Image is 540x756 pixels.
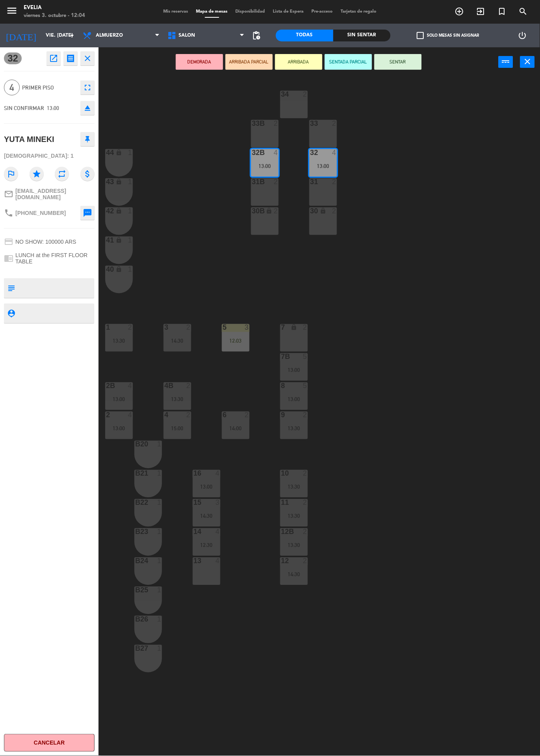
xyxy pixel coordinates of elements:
[216,470,220,477] div: 4
[310,178,311,185] div: 31
[274,120,279,127] div: 2
[135,616,136,623] div: B26
[332,120,337,127] div: 2
[222,338,250,344] div: 12:03
[274,149,279,156] div: 4
[157,528,162,536] div: 1
[332,149,337,156] div: 4
[106,178,106,185] div: 43
[80,167,95,181] i: attach_money
[303,91,308,98] div: 2
[24,12,85,20] div: viernes 3. octubre - 12:04
[186,383,191,390] div: 2
[332,178,337,185] div: 2
[6,5,18,17] i: menu
[116,149,123,156] i: lock
[252,207,252,215] div: 30B
[303,383,308,390] div: 5
[105,426,133,431] div: 13:00
[280,513,308,519] div: 13:30
[80,51,95,65] button: close
[4,189,13,199] i: mail_outline
[308,9,337,14] span: Pre-acceso
[157,441,162,448] div: 1
[280,543,308,548] div: 13:30
[83,103,92,113] i: eject
[194,470,194,477] div: 16
[63,51,78,65] button: receipt
[194,528,194,536] div: 14
[455,7,464,16] i: add_circle_outline
[280,368,308,373] div: 13:00
[232,9,269,14] span: Disponibilidad
[66,54,75,63] i: receipt
[291,324,298,331] i: lock
[164,338,191,344] div: 14:30
[303,353,308,360] div: 5
[157,587,162,594] div: 1
[47,51,61,65] button: open_in_new
[523,57,533,66] i: close
[280,572,308,577] div: 14:30
[15,252,95,265] span: LUNCH at the FIRST FLOOR TABLE
[245,324,250,331] div: 3
[4,149,95,163] div: [DEMOGRAPHIC_DATA]: 1
[310,149,311,156] div: 32
[303,558,308,565] div: 2
[4,52,22,64] span: 32
[128,324,133,331] div: 2
[176,54,223,70] button: DEMORADA
[193,484,220,490] div: 13:00
[194,558,194,565] div: 13
[193,513,220,519] div: 14:30
[337,9,381,14] span: Tarjetas de regalo
[274,207,279,215] div: 2
[67,31,77,40] i: arrow_drop_down
[179,33,195,38] span: SALON
[55,167,69,181] i: repeat
[135,645,136,652] div: B27
[105,338,133,344] div: 13:30
[4,80,20,95] span: 4
[116,178,123,185] i: lock
[280,426,308,431] div: 13:30
[266,207,273,214] i: lock
[96,33,123,38] span: Almuerzo
[128,207,133,215] div: 1
[499,56,513,68] button: power_input
[4,105,44,111] span: SIN CONFIRMAR
[4,734,95,752] button: Cancelar
[252,149,252,156] div: 32B
[269,9,308,14] span: Lista de Espera
[128,266,133,273] div: 1
[106,149,106,156] div: 44
[80,101,95,115] button: eject
[15,210,66,216] span: [PHONE_NUMBER]
[251,163,279,169] div: 13:00
[135,528,136,536] div: B23
[106,237,106,244] div: 41
[223,324,223,331] div: 5
[164,397,191,402] div: 13:30
[128,178,133,185] div: 1
[333,30,391,41] div: Sin sentar
[216,499,220,506] div: 3
[83,208,92,218] i: sms
[4,167,18,181] i: outlined_flag
[186,412,191,419] div: 2
[106,412,106,419] div: 2
[4,133,54,146] div: YUTA MINEKI
[15,188,95,200] span: [EMAIL_ADDRESS][DOMAIN_NAME]
[106,207,106,215] div: 42
[157,470,162,477] div: 1
[22,83,76,92] span: PRIMER PISO
[49,54,58,63] i: open_in_new
[194,499,194,506] div: 15
[280,484,308,490] div: 13:30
